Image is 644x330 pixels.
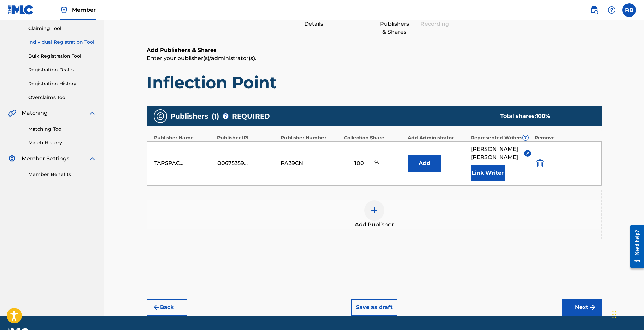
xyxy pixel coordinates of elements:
[355,221,394,229] span: Add Publisher
[147,54,602,62] p: Enter your publisher(s)/administrator(s).
[147,72,602,93] h1: Inflection Point
[500,112,588,120] div: Total shares:
[28,66,96,73] a: Registration Drafts
[562,299,602,316] button: Next
[72,6,96,14] span: Member
[212,111,219,121] span: ( 1 )
[28,25,96,32] a: Claiming Tool
[370,206,378,214] img: add
[625,218,644,275] iframe: Resource Center
[523,135,528,140] span: ?
[22,155,69,163] span: Member Settings
[88,109,96,117] img: expand
[471,145,519,161] span: [PERSON_NAME] [PERSON_NAME]
[605,3,618,17] div: Help
[28,171,96,178] a: Member Benefits
[28,126,96,133] a: Matching Tool
[536,159,544,167] img: 12a2ab48e56ec057fbd8.svg
[147,46,602,54] h6: Add Publishers & Shares
[587,3,601,17] a: Public Search
[8,5,34,15] img: MLC Logo
[28,53,96,60] a: Bulk Registration Tool
[217,134,277,141] div: Publisher IPI
[28,139,96,146] a: Match History
[535,134,595,141] div: Remove
[22,109,48,117] span: Matching
[8,109,16,117] img: Matching
[8,155,16,163] img: Member Settings
[378,12,411,36] div: Add Publishers & Shares
[28,94,96,101] a: Overclaims Tool
[408,155,441,172] button: Add
[28,80,96,87] a: Registration History
[281,134,341,141] div: Publisher Number
[147,299,187,316] button: Back
[525,151,530,156] img: remove-from-list-button
[344,134,404,141] div: Collection Share
[60,6,68,14] img: Top Rightsholder
[622,3,636,17] div: User Menu
[612,304,616,325] div: Drag
[351,299,397,316] button: Save as draft
[408,134,468,141] div: Add Administrator
[536,113,550,119] span: 100 %
[590,6,598,14] img: search
[374,159,380,168] span: %
[156,112,164,120] img: publishers
[232,111,270,121] span: REQUIRED
[88,155,96,163] img: expand
[223,113,228,119] span: ?
[152,303,160,311] img: 7ee5dd4eb1f8a8e3ef2f.svg
[608,6,616,14] img: help
[170,111,208,121] span: Publishers
[154,134,214,141] div: Publisher Name
[610,298,644,330] iframe: Chat Widget
[588,303,597,311] img: f7272a7cc735f4ea7f67.svg
[28,39,96,46] a: Individual Registration Tool
[471,165,505,181] button: Link Writer
[471,134,531,141] div: Represented Writers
